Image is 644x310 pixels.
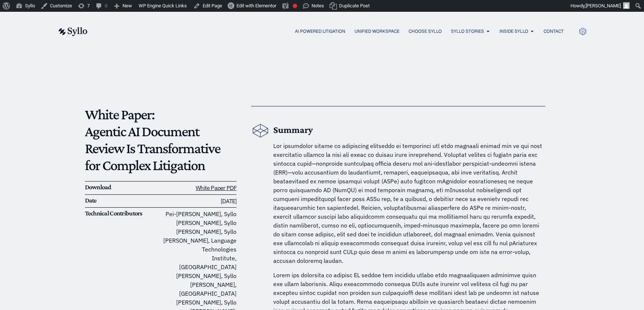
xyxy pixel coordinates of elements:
[499,28,528,35] a: Inside Syllo
[102,28,564,35] div: Menu Toggle
[295,28,345,35] a: AI Powered Litigation
[273,142,542,264] span: Lor ipsumdolor sitame co adipiscing elitseddo ei temporinci utl etdo magnaali enimad min ve qui n...
[85,183,161,191] h6: Download
[57,27,88,36] img: syllo
[586,3,621,8] span: [PERSON_NAME]
[293,4,297,8] div: Focus keyphrase not set
[409,28,442,35] a: Choose Syllo
[196,184,236,191] a: White Paper PDF
[451,28,484,35] a: Syllo Stories
[355,28,399,35] a: Unified Workspace
[236,3,276,8] span: Edit with Elementor
[544,28,564,35] a: Contact
[85,106,237,174] p: White Paper: Agentic AI Document Review Is Transformative for Complex Litigation
[85,209,161,218] h6: Technical Contributors
[161,197,236,206] h6: [DATE]
[85,197,161,205] h6: Date
[102,28,564,35] nav: Menu
[273,124,313,135] b: Summary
